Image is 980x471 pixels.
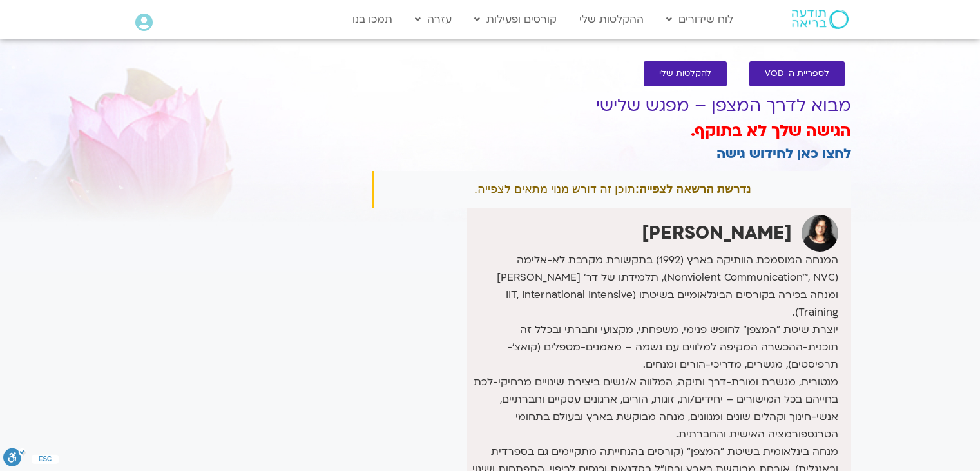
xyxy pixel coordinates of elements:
[644,61,727,86] a: להקלטות שלי
[470,321,838,443] p: יוצרת שיטת “המצפן” לחופש פנימי, משפחתי, מקצועי וחברתי ובכלל זה תוכנית-ההכשרה המקיפה למלווים עם נש...
[408,7,458,32] a: עזרה
[468,7,563,32] a: קורסים ופעילות
[660,7,740,32] a: לוח שידורים
[573,7,650,32] a: ההקלטות שלי
[346,7,399,32] a: תמכו בנו
[372,121,851,143] h3: הגישה שלך לא בתוקף.
[792,10,849,29] img: תודעה בריאה
[635,183,751,195] strong: נדרשת הרשאה לצפייה:
[716,145,851,163] a: לחצו כאן לחידוש גישה
[749,61,845,86] a: לספריית ה-VOD
[642,221,792,245] strong: [PERSON_NAME]
[802,215,838,252] img: ארנינה קשתן
[372,96,851,115] h1: מבוא לדרך המצפן – מפגש שלישי
[765,69,829,79] span: לספריית ה-VOD
[659,69,711,79] span: להקלטות שלי
[372,171,851,208] div: תוכן זה דורש מנוי מתאים לצפייה.
[470,252,838,321] p: המנחה המוסמכת הוותיקה בארץ (1992) בתקשורת מקרבת לא-אלימה (Nonviolent Communication™, NVC), תלמידת...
